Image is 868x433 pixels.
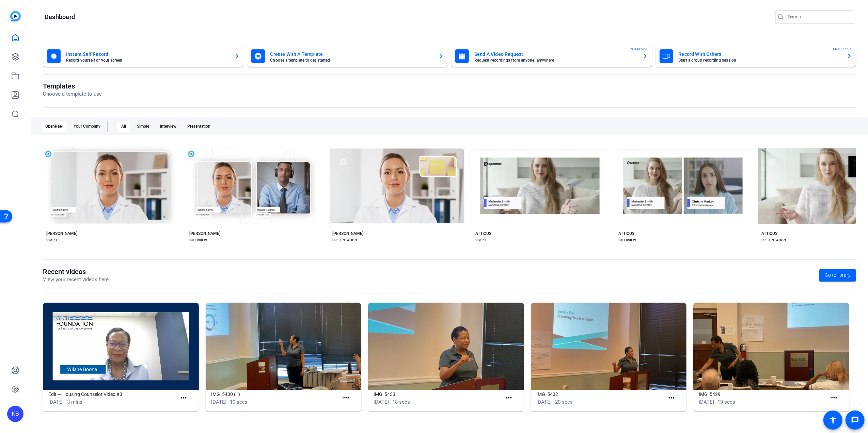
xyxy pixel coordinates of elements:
span: [DATE] [699,399,714,405]
div: ATTICUS [475,231,491,236]
mat-card-title: Create With A Template [270,50,433,58]
mat-card-title: Send A Video Request [474,50,637,58]
button: Record With OthersStart a group recording sessionENTERPRISE [656,45,856,67]
span: 3 mins [67,399,82,405]
mat-card-subtitle: Choose a template to get started [270,58,433,62]
a: Go to library [819,269,856,282]
h1: IMG_5433 [374,390,502,398]
mat-icon: more_horiz [505,394,513,402]
div: [PERSON_NAME] [46,231,77,236]
h1: Recent videos [43,268,109,276]
div: SIMPLE [46,238,58,243]
div: Interview [156,121,180,132]
div: [PERSON_NAME] [189,231,220,236]
div: Your Company [69,121,105,132]
p: View your recent videos here [43,276,109,284]
mat-icon: more_horiz [179,394,188,402]
mat-icon: more_horiz [667,394,676,402]
mat-icon: accessibility [829,416,837,424]
span: [DATE] [536,399,552,405]
div: INTERVIEW [189,238,207,243]
button: Instant Self RecordRecord yourself or your screen [43,45,244,67]
span: [DATE] [211,399,226,405]
div: OpenReel [41,121,67,132]
input: Search [788,13,849,21]
h1: Dashboard [45,13,75,21]
img: IMG_5430 (1) [206,303,362,390]
div: All [117,121,130,132]
span: ENTERPRISE [629,47,649,52]
mat-icon: more_horiz [830,394,838,402]
div: Simple [133,121,153,132]
mat-card-title: Instant Self Record [66,50,229,58]
h1: IMG_5429 [699,390,827,398]
mat-card-title: Record With Others [679,50,841,58]
h1: IMG_5432 [536,390,665,398]
span: ENTERPRISE [833,47,853,52]
button: Send A Video RequestRequest recordings from anyone, anywhereENTERPRISE [451,45,652,67]
img: IMG_5433 [368,303,524,390]
h1: IMG_5430 (1) [211,390,340,398]
span: 20 secs [555,399,573,405]
span: 18 secs [392,399,410,405]
span: [DATE] [374,399,389,405]
div: PRESENTATION [332,238,357,243]
img: IMG_5432 [531,303,687,390]
mat-card-subtitle: Record yourself or your screen [66,58,229,62]
span: Go to library [825,272,851,279]
h1: Edit — Housing Counselor Video #3 [48,390,177,398]
div: PRESENTATION [761,238,786,243]
div: ATTICUS [761,231,777,236]
h1: Templates [43,82,102,90]
div: ATTICUS [618,231,634,236]
div: [PERSON_NAME] [332,231,363,236]
mat-icon: message [851,416,859,424]
div: Presentation [183,121,215,132]
mat-card-subtitle: Start a group recording session [679,58,841,62]
mat-card-subtitle: Request recordings from anyone, anywhere [474,58,637,62]
img: Edit — Housing Counselor Video #3 [43,303,199,390]
img: IMG_5429 [693,303,849,390]
p: Choose a template to use [43,90,102,98]
div: KS [7,406,23,422]
span: [DATE] [48,399,64,405]
div: SIMPLE [475,238,487,243]
button: Create With A TemplateChoose a template to get started [247,45,448,67]
span: 19 secs [717,399,735,405]
img: blue-gradient.svg [10,11,21,21]
div: INTERVIEW [618,238,636,243]
mat-icon: more_horiz [342,394,350,402]
span: 19 secs [230,399,248,405]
